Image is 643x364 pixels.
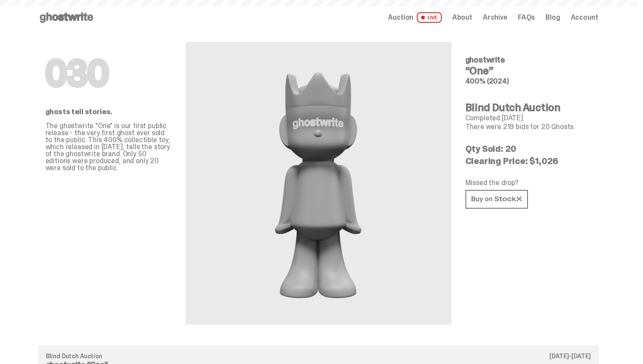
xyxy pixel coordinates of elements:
[465,123,591,130] p: There were 219 bids for 20 Ghosts.
[45,56,171,91] h1: 030
[483,14,507,21] a: Archive
[465,144,591,153] p: Qty Sold: 20
[465,77,509,86] span: 400% (2024)
[465,66,591,76] h4: “One”
[388,12,441,23] a: Auction LIVE
[549,353,591,359] p: [DATE]-[DATE]
[465,157,591,165] p: Clearing Price: $1,026
[45,122,171,171] p: The ghostwrite "One" is our first public release - the very first ghost ever sold to the public. ...
[465,55,505,65] span: ghostwrite
[465,102,591,113] h4: Blind Dutch Auction
[465,179,591,186] p: Missed the drop?
[46,353,591,359] p: Blind Dutch Auction
[545,14,560,21] a: Blog
[465,115,591,122] p: Completed [DATE]
[388,14,413,21] span: Auction
[571,14,598,21] a: Account
[251,63,386,304] img: ghostwrite&ldquo;One&rdquo;
[518,14,535,21] a: FAQs
[45,108,171,115] p: ghosts tell stories.
[452,14,472,21] a: About
[417,12,442,23] span: LIVE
